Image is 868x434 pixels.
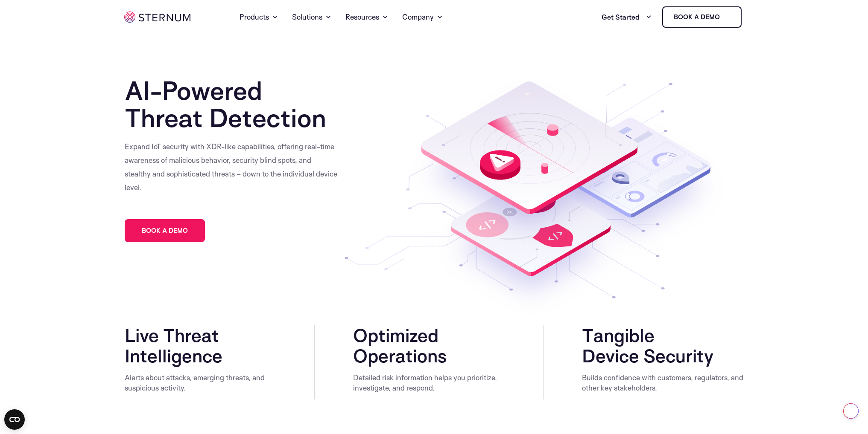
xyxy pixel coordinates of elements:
[125,77,372,131] h1: AI-Powered Threat Detection
[662,6,742,28] a: Book a demo
[402,2,443,32] a: Company
[4,409,25,430] button: Open CMP widget
[125,325,276,366] h2: Live Threat Intelligence
[582,373,744,393] p: Builds confidence with customers, regulators, and other key stakeholders.
[582,325,744,366] h2: Tangible Device Security
[345,2,389,32] a: Resources
[353,373,505,393] p: Detailed risk information helps you prioritize, investigate, and respond.
[125,219,205,242] a: Book a demo
[125,373,276,393] p: Alerts about attacks, emerging threats, and suspicious activity.
[125,140,338,194] p: Expand IoT security with XDR-like capabilities, offering real-time awareness of malicious behavio...
[353,325,505,366] h2: Optimized Operations
[124,12,190,23] img: sternum iot
[142,228,188,234] span: Book a demo
[602,9,652,26] a: Get Started
[292,2,332,32] a: Solutions
[345,77,729,316] img: Threat Detection
[240,2,278,32] a: Products
[723,14,730,20] img: sternum iot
